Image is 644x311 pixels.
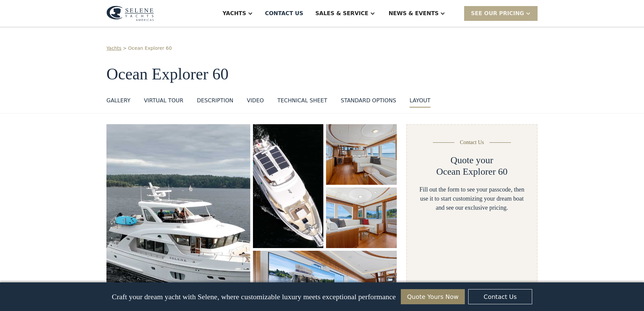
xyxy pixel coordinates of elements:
div: Sales & Service [315,9,368,18]
div: GALLERY [106,97,130,105]
div: Fill out the form to see your passcode, then use it to start customizing your dream boat and see ... [418,185,526,212]
div: VIDEO [247,97,264,105]
img: logo [106,6,154,21]
a: open lightbox [326,187,397,248]
a: open lightbox [326,124,397,185]
a: Yachts [106,45,122,52]
div: News & EVENTS [389,9,439,18]
a: VIRTUAL TOUR [144,97,183,108]
div: Contact Us [460,138,484,146]
div: SEE Our Pricing [464,6,538,21]
div: layout [410,97,430,105]
a: GALLERY [106,97,130,108]
h2: Quote your [451,154,493,166]
div: DESCRIPTION [197,97,233,105]
div: standard options [341,97,396,105]
a: standard options [341,97,396,108]
a: Technical sheet [277,97,327,108]
div: SEE Our Pricing [471,9,524,18]
div: > [123,45,127,52]
div: Technical sheet [277,97,327,105]
a: VIDEO [247,97,264,108]
div: Yachts [223,9,246,18]
div: VIRTUAL TOUR [144,97,183,105]
a: layout [410,97,430,108]
a: Ocean Explorer 60 [128,45,172,52]
div: Contact US [265,9,303,18]
p: Craft your dream yacht with Selene, where customizable luxury meets exceptional performance [112,292,396,301]
a: DESCRIPTION [197,97,233,108]
h1: Ocean Explorer 60 [106,65,538,83]
h2: Ocean Explorer 60 [436,166,507,177]
a: Contact Us [468,289,532,304]
a: Quote Yours Now [401,289,465,304]
a: open lightbox [253,124,323,248]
